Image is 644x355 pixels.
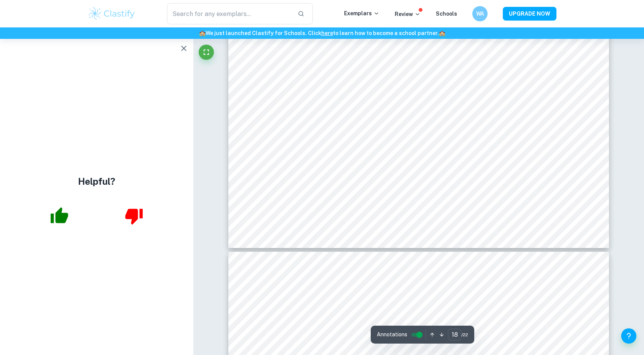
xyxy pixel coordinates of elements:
[199,30,206,36] span: 🏫
[472,6,488,21] button: WA
[439,30,445,36] span: 🏫
[476,10,485,18] h6: WA
[621,328,636,344] button: Help and Feedback
[395,10,421,18] p: Review
[503,7,556,21] button: UPGRADE NOW
[321,30,333,36] a: here
[344,9,379,18] p: Exemplars
[167,3,292,24] input: Search for any exemplars...
[2,29,642,37] h6: We just launched Clastify for Schools. Click to learn how to become a school partner.
[78,174,115,188] h4: Helpful?
[88,6,136,21] img: Clastify logo
[199,45,214,60] button: Fullscreen
[436,11,457,17] a: Schools
[377,331,407,339] span: Annotations
[461,331,468,338] span: / 22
